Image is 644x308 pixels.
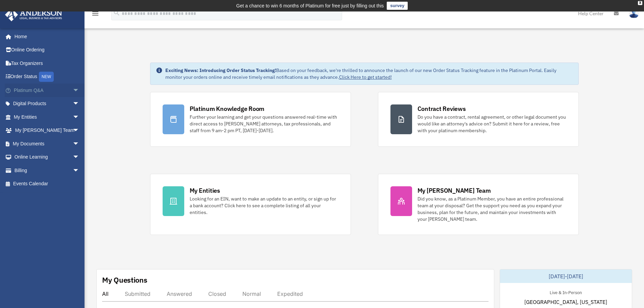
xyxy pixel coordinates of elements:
div: Answered [167,290,192,297]
div: Further your learning and get your questions answered real-time with direct access to [PERSON_NAM... [190,114,338,134]
a: Contract Reviews Do you have a contract, rental agreement, or other legal document you would like... [378,92,579,147]
div: Looking for an EIN, want to make an update to an entity, or sign up for a bank account? Click her... [190,195,338,216]
a: Click Here to get started! [339,74,392,80]
a: My [PERSON_NAME] Team Did you know, as a Platinum Member, you have an entire professional team at... [378,174,579,235]
a: Home [5,30,86,43]
a: Tax Organizers [5,56,90,70]
div: My Entities [190,186,220,195]
span: arrow_drop_down [73,137,86,151]
a: Platinum Knowledge Room Further your learning and get your questions answered real-time with dire... [150,92,351,147]
div: Expedited [277,290,303,297]
span: arrow_drop_down [73,150,86,164]
div: All [102,290,109,297]
a: Events Calendar [5,177,90,191]
span: arrow_drop_down [73,84,86,97]
i: menu [91,9,99,18]
div: Contract Reviews [418,104,466,113]
div: My [PERSON_NAME] Team [418,186,491,195]
a: Order StatusNEW [5,70,90,84]
span: arrow_drop_down [73,110,86,124]
a: Platinum Q&Aarrow_drop_down [5,84,90,97]
a: My Entities Looking for an EIN, want to make an update to an entity, or sign up for a bank accoun... [150,174,351,235]
div: Get a chance to win 6 months of Platinum for free just by filling out this [236,2,384,10]
strong: Exciting News: Introducing Order Status Tracking! [165,67,276,73]
a: Billingarrow_drop_down [5,164,90,177]
div: Closed [208,290,226,297]
a: Online Ordering [5,43,90,57]
i: search [113,9,120,17]
div: Based on your feedback, we're thrilled to announce the launch of our new Order Status Tracking fe... [165,67,573,80]
span: [GEOGRAPHIC_DATA], [US_STATE] [524,298,607,306]
img: User Pic [629,8,639,18]
span: arrow_drop_down [73,124,86,138]
a: Online Learningarrow_drop_down [5,150,90,164]
div: [DATE]-[DATE] [500,269,632,283]
a: My Entitiesarrow_drop_down [5,110,90,124]
img: Anderson Advisors Platinum Portal [3,8,64,21]
a: My [PERSON_NAME] Teamarrow_drop_down [5,124,90,137]
div: NEW [39,72,54,82]
div: My Questions [102,275,147,285]
a: survey [387,2,408,10]
a: menu [91,12,99,18]
span: arrow_drop_down [73,164,86,177]
div: Live & In-Person [544,288,587,295]
div: close [638,1,642,5]
div: Do you have a contract, rental agreement, or other legal document you would like an attorney's ad... [418,114,566,134]
a: Digital Productsarrow_drop_down [5,97,90,111]
div: Did you know, as a Platinum Member, you have an entire professional team at your disposal? Get th... [418,195,566,222]
div: Platinum Knowledge Room [190,104,265,113]
div: Submitted [125,290,150,297]
a: My Documentsarrow_drop_down [5,137,90,150]
span: arrow_drop_down [73,97,86,111]
div: Normal [242,290,261,297]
